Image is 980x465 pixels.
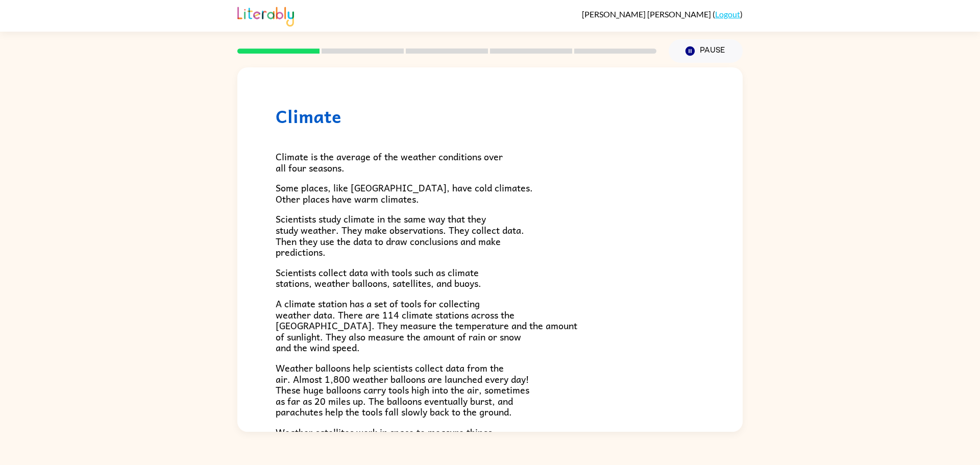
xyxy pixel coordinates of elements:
span: Climate is the average of the weather conditions over all four seasons. [276,149,503,175]
span: Scientists study climate in the same way that they study weather. They make observations. They co... [276,211,524,259]
a: Logout [715,9,740,19]
h1: Climate [276,106,704,127]
div: ( ) [582,9,743,19]
span: Scientists collect data with tools such as climate stations, weather balloons, satellites, and bu... [276,265,481,291]
img: Literably [237,4,294,27]
span: Weather balloons help scientists collect data from the air. Almost 1,800 weather balloons are lau... [276,360,529,419]
button: Pause [669,39,743,63]
span: Some places, like [GEOGRAPHIC_DATA], have cold climates. Other places have warm climates. [276,180,533,206]
span: [PERSON_NAME] [PERSON_NAME] [582,9,713,19]
span: A climate station has a set of tools for collecting weather data. There are 114 climate stations ... [276,296,577,355]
